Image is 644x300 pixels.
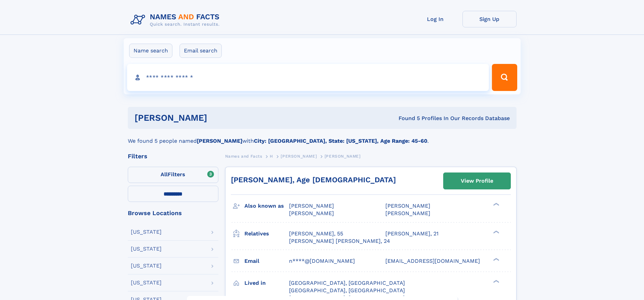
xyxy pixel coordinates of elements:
[289,203,334,209] span: [PERSON_NAME]
[303,115,510,122] div: Found 5 Profiles In Our Records Database
[492,64,517,91] button: Search Button
[270,154,273,159] span: H
[244,277,289,289] h3: Lived in
[281,154,317,159] span: [PERSON_NAME]
[135,114,303,122] h1: [PERSON_NAME]
[128,210,218,216] div: Browse Locations
[225,152,262,160] a: Names and Facts
[129,44,172,58] label: Name search
[289,230,343,237] a: [PERSON_NAME], 55
[289,237,390,245] a: [PERSON_NAME] [PERSON_NAME], 24
[128,167,218,183] label: Filters
[231,176,396,184] a: [PERSON_NAME], Age [DEMOGRAPHIC_DATA]
[385,258,480,264] span: [EMAIL_ADDRESS][DOMAIN_NAME]
[281,152,317,160] a: [PERSON_NAME]
[197,138,242,144] b: [PERSON_NAME]
[254,138,427,144] b: City: [GEOGRAPHIC_DATA], State: [US_STATE], Age Range: 45-60
[244,255,289,267] h3: Email
[492,202,500,207] div: ❯
[180,44,222,58] label: Email search
[127,64,489,91] input: search input
[244,200,289,212] h3: Also known as
[492,230,500,234] div: ❯
[131,263,162,269] div: [US_STATE]
[492,279,500,283] div: ❯
[461,173,493,189] div: View Profile
[325,154,361,159] span: [PERSON_NAME]
[492,257,500,261] div: ❯
[289,287,405,294] span: [GEOGRAPHIC_DATA], [GEOGRAPHIC_DATA]
[289,280,405,286] span: [GEOGRAPHIC_DATA], [GEOGRAPHIC_DATA]
[444,173,510,189] a: View Profile
[131,229,162,235] div: [US_STATE]
[385,203,430,209] span: [PERSON_NAME]
[131,280,162,285] div: [US_STATE]
[408,11,462,27] a: Log In
[270,152,273,160] a: H
[128,11,225,29] img: Logo Names and Facts
[128,153,218,159] div: Filters
[462,11,517,27] a: Sign Up
[244,228,289,239] h3: Relatives
[128,129,517,145] div: We found 5 people named with .
[385,210,430,216] span: [PERSON_NAME]
[131,246,162,252] div: [US_STATE]
[289,210,334,216] span: [PERSON_NAME]
[385,230,438,237] a: [PERSON_NAME], 21
[161,171,168,178] span: All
